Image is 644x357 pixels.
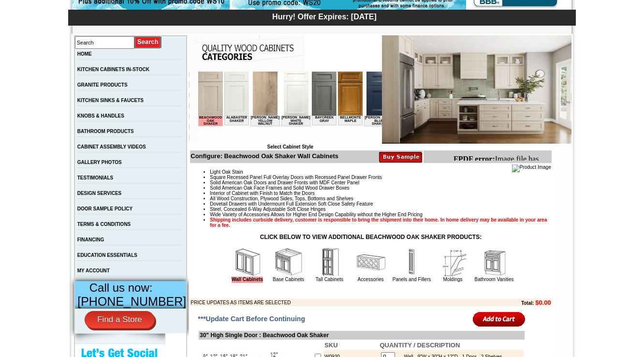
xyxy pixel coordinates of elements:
[233,248,262,277] img: Wall Cabinets
[439,248,468,277] img: Moldings
[73,11,576,21] div: Hurry! Offer Expires: [DATE]
[85,311,155,328] a: Find a Store
[324,342,337,349] b: SKU
[77,295,186,308] span: [PHONE_NUMBER]
[190,299,468,306] td: PRICE UPDATES AS ITEMS ARE SELECTED
[260,234,482,240] strong: CLICK BELOW TO VIEW ADDITIONAL BEACHWOOD OAK SHAKER PRODUCTS:
[512,164,551,172] img: Product Image
[210,207,325,212] span: Steel, Concealed 6-Way Adjustable Soft Close Hinges
[190,152,338,160] b: Configure: Beachwood Oak Shaker Wall Cabinets
[475,277,514,282] a: Bathroom Vanities
[77,160,122,165] a: GALLERY PHOTOS
[382,35,571,144] img: Beachwood Oak Shaker
[210,217,547,228] strong: Shipping includes curbside delivery, customer is responsible to bring the shipment into their hom...
[77,67,149,72] a: KITCHEN CABINETS IN-STOCK
[198,315,305,323] span: ***Update Cart Before Continuing
[267,144,313,149] b: Select Cabinet Style
[199,331,525,340] td: 30" High Single Door : Beachwood Oak Shaker
[358,277,384,282] a: Accessories
[535,299,551,306] b: $0.00
[315,248,344,277] img: Tall Cabinets
[210,201,373,207] span: Dovetail Drawers with Undermount Full Extension Soft Close Safety Feature
[393,277,431,282] a: Panels and Fillers
[4,4,45,12] b: FPDF error:
[77,129,134,134] a: BATHROOM PRODUCTS
[210,212,422,217] span: Wide Variety of Accessories Allows for Higher End Design Capability without the Higher End Pricing
[274,248,303,277] img: Base Cabinets
[77,253,137,258] a: EDUCATION ESSENTIALS
[77,113,124,119] a: KNOBS & HANDLES
[210,180,359,185] span: Solid American Oak Doors and Drawer Fronts with MDF Center Panel
[210,175,382,180] span: Square Recessed Panel Full Overlay Doors with Recessed Panel Drawer Fronts
[521,300,534,306] b: Total:
[198,72,382,144] iframe: Browser incompatible
[232,277,263,283] a: Wall Cabinets
[77,51,92,57] a: HOME
[316,277,343,282] a: Tall Cabinets
[273,277,304,282] a: Base Cabinets
[4,4,98,30] body: Image file has no extension and no type was specified: images/
[77,191,122,196] a: DESIGN SERVICES
[89,281,153,294] span: Call us now:
[380,342,460,349] b: QUANTITY / DESCRIPTION
[77,98,144,103] a: KITCHEN SINKS & FAUCETS
[443,277,462,282] a: Moldings
[480,248,509,277] img: Bathroom Vanities
[397,248,426,277] img: Panels and Fillers
[356,248,385,277] img: Accessories
[77,268,110,273] a: MY ACCOUNT
[77,206,132,211] a: DOOR SAMPLE POLICY
[210,196,353,201] span: All Wood Construction, Plywood Sides, Tops, Bottoms and Shelves
[210,169,243,175] span: Light Oak Stain
[77,222,131,227] a: TERMS & CONDITIONS
[210,191,315,196] span: Interior of Cabinet with Finish to Match the Doors
[473,311,526,327] input: Add to Cart
[77,82,128,88] a: GRANITE PRODUCTS
[77,237,104,242] a: FINANCING
[166,44,195,55] td: [PERSON_NAME] Blue Shaker
[77,175,113,180] a: TESTIMONIALS
[77,144,146,149] a: CABINET ASSEMBLY VIDEOS
[134,36,162,49] input: Submit
[210,185,349,191] span: Solid American Oak Face Frames and Solid Wood Drawer Boxes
